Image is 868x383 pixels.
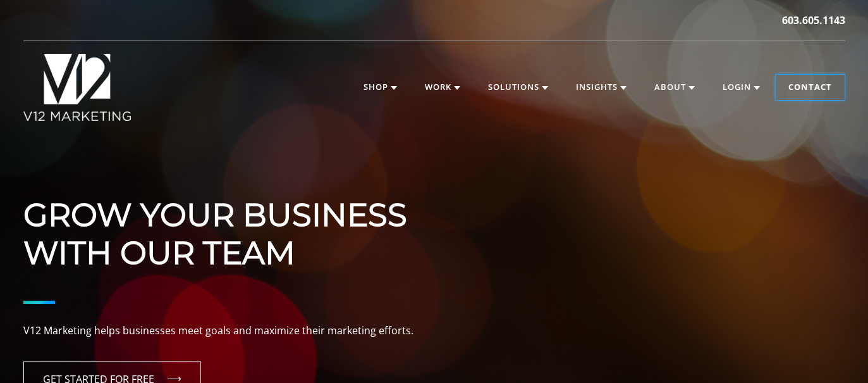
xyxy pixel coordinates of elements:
a: Insights [563,75,639,100]
a: 603.605.1143 [782,13,845,28]
a: About [642,75,707,100]
a: Work [412,75,473,100]
a: Solutions [475,75,561,100]
p: V12 Marketing helps businesses meet goals and maximize their marketing efforts. [23,323,845,339]
a: Shop [351,75,410,100]
img: V12 MARKETING Logo New Hampshire Marketing Agency [23,54,131,121]
a: Contact [776,75,845,100]
iframe: Chat Widget [805,322,868,383]
h1: Grow Your Business With Our Team [23,158,845,272]
a: Login [710,75,773,100]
